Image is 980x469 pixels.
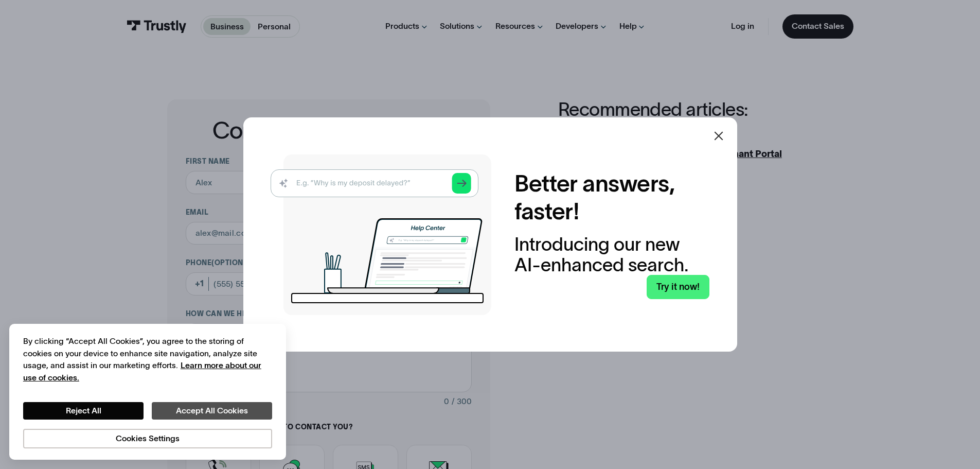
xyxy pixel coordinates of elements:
[514,170,709,225] h2: Better answers, faster!
[23,335,272,448] div: Privacy
[647,275,709,299] a: Try it now!
[152,402,272,420] button: Accept All Cookies
[514,234,709,275] div: Introducing our new AI-enhanced search.
[23,402,144,420] button: Reject All
[23,335,272,384] div: By clicking “Accept All Cookies”, you agree to the storing of cookies on your device to enhance s...
[23,429,272,448] button: Cookies Settings
[9,324,286,460] div: Cookie banner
